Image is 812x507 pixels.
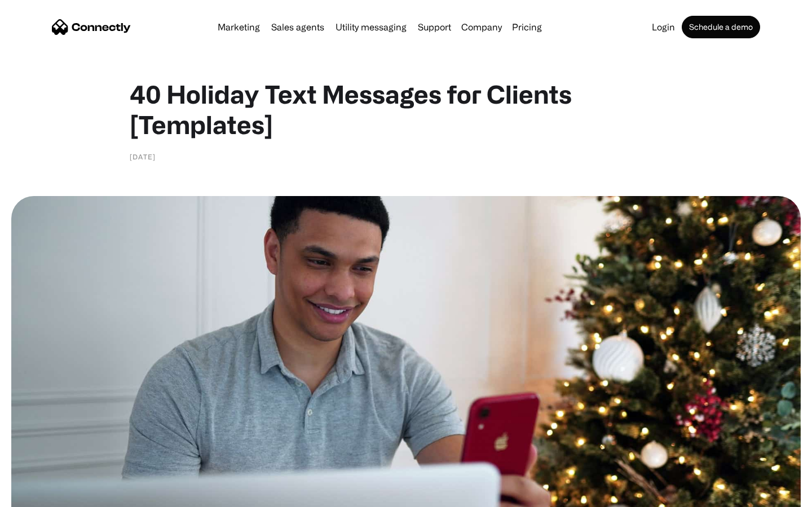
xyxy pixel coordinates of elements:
h1: 40 Holiday Text Messages for Clients [Templates] [130,79,682,140]
a: Support [413,23,456,32]
a: Schedule a demo [682,16,760,38]
ul: Language list [23,487,68,503]
a: Sales agents [267,23,329,32]
aside: Language selected: English [11,487,68,503]
a: Login [647,23,679,32]
div: Company [461,19,502,35]
div: [DATE] [130,151,156,162]
a: Pricing [507,23,546,32]
a: Marketing [213,23,264,32]
a: Utility messaging [331,23,411,32]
